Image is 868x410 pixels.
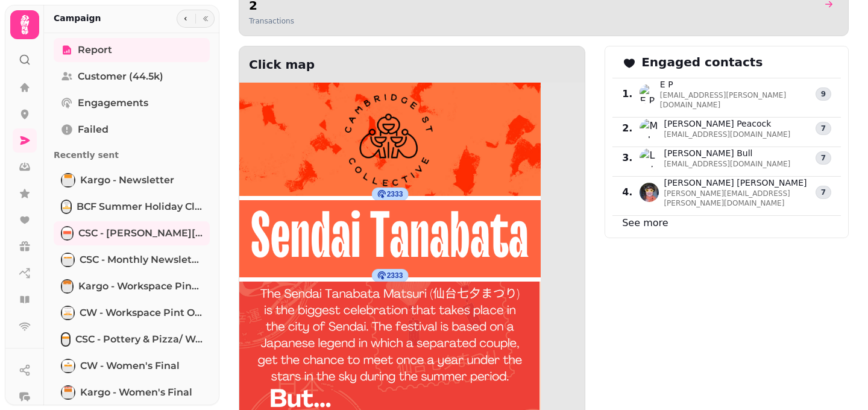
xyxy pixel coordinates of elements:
img: Kargo - Newsletter [62,174,74,186]
span: 2 . [622,121,632,136]
span: CW - Workspace pint offer [80,306,203,320]
span: [PERSON_NAME] Peacock [664,118,790,130]
span: 2333 [387,271,403,280]
a: CSC - Monthly newsletterCSC - Monthly newsletter [54,248,210,272]
span: [EMAIL_ADDRESS][DOMAIN_NAME] [664,159,790,169]
span: [EMAIL_ADDRESS][PERSON_NAME][DOMAIN_NAME] [660,90,808,110]
div: 7 [816,122,831,135]
div: 7 [816,186,831,199]
img: CSC - Sendai Tanabata [62,227,72,239]
p: Recently sent [54,144,210,166]
a: CSC - Pottery & pizza/ Workspace pint offerCSC - Pottery & pizza/ Workspace pint offer [54,327,210,352]
span: Kargo - Newsletter [80,173,174,188]
span: Customer (44.5k) [78,69,163,84]
a: Kargo - Women's finalKargo - Women's final [54,380,210,405]
span: [PERSON_NAME] Bull [664,147,790,159]
p: Transactions [249,16,294,26]
img: CW - Women's final [62,360,74,372]
img: E P [640,84,655,104]
img: CSC - Pottery & pizza/ Workspace pint offer [62,333,69,345]
a: BCF Summer Holiday clubs [clone]BCF Summer Holiday clubs [clone] [54,195,210,219]
span: 4 . [622,185,632,200]
img: Joanne Boyd [640,183,659,202]
h2: Campaign [54,12,101,24]
a: Customer (44.5k) [54,65,210,89]
span: Report [78,43,112,57]
h2: Engaged contacts [622,54,763,71]
span: CSC - [PERSON_NAME][DATE] [78,226,203,241]
span: 1 . [622,87,632,101]
a: Kargo - Workspace pint offerKargo - Workspace pint offer [54,274,210,298]
span: CW - Women's final [80,359,180,373]
span: Kargo - Women's final [80,385,192,400]
span: [PERSON_NAME] [PERSON_NAME] [664,177,808,189]
span: CSC - Monthly newsletter [80,253,203,267]
h2: Click map [239,46,471,83]
a: CW - Workspace pint offerCW - Workspace pint offer [54,301,210,325]
img: Lesley Bull [640,148,659,168]
span: E P [660,78,808,90]
span: Engagements [78,96,148,110]
a: Failed [54,118,210,142]
img: CW - Workspace pint offer [62,307,74,319]
img: CSC - Monthly newsletter [62,254,74,266]
span: [EMAIL_ADDRESS][DOMAIN_NAME] [664,130,790,139]
a: CW - Women's finalCW - Women's final [54,354,210,378]
a: Engagements [54,91,210,115]
span: Failed [78,122,108,137]
a: Kargo - NewsletterKargo - Newsletter [54,168,210,192]
a: Report [54,38,210,62]
span: BCF Summer Holiday clubs [clone] [77,200,203,214]
span: Kargo - Workspace pint offer [78,279,203,294]
div: 9 [816,87,831,101]
a: See more [622,217,668,229]
img: Kargo - Workspace pint offer [62,280,72,292]
span: [PERSON_NAME][EMAIL_ADDRESS][PERSON_NAME][DOMAIN_NAME] [664,189,808,208]
div: 7 [816,151,831,165]
span: 2333 [387,189,403,199]
img: Kargo - Women's final [62,386,74,399]
img: BCF Summer Holiday clubs [clone] [62,201,71,213]
img: Michael Peacock [640,119,659,138]
span: CSC - Pottery & pizza/ Workspace pint offer [75,332,203,347]
a: CSC - Sendai TanabataCSC - [PERSON_NAME][DATE] [54,221,210,245]
span: 3 . [622,151,632,165]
